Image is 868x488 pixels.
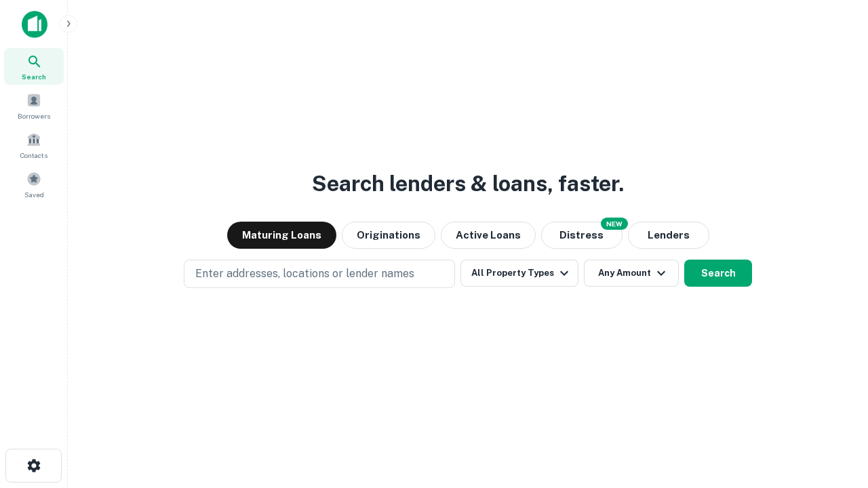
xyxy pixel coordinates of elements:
[342,222,435,249] button: Originations
[4,127,64,163] a: Contacts
[601,218,628,230] div: NEW
[24,189,44,200] span: Saved
[684,260,752,287] button: Search
[18,110,50,121] span: Borrowers
[584,260,679,287] button: Any Amount
[628,222,709,249] button: Lenders
[22,11,47,38] img: capitalize-icon.png
[541,222,623,249] button: Search distressed loans with lien and other non-mortgage details.
[441,222,536,249] button: Active Loans
[184,260,455,288] button: Enter addresses, locations or lender names
[227,222,336,249] button: Maturing Loans
[460,260,578,287] button: All Property Types
[195,266,414,282] p: Enter addresses, locations or lender names
[312,167,624,200] h3: Search lenders & loans, faster.
[800,380,868,445] iframe: Chat Widget
[4,87,64,124] a: Borrowers
[22,71,46,82] span: Search
[20,150,47,161] span: Contacts
[4,48,64,85] a: Search
[4,166,64,203] a: Saved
